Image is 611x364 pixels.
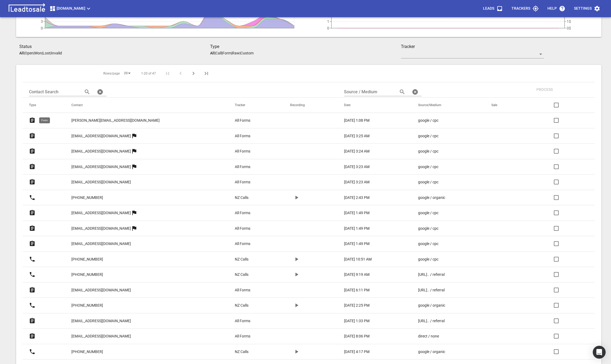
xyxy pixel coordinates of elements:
[235,118,250,123] p: All Forms
[418,195,445,200] p: google / organic
[71,330,131,343] a: [EMAIL_ADDRESS][DOMAIN_NAME]
[19,51,24,55] aside: All
[34,51,42,55] p: Won
[344,226,397,231] a: [DATE] 1:49 PM
[235,303,248,308] p: NZ Calls
[418,164,470,170] a: google / cpc
[344,303,397,308] a: [DATE] 2:25 PM
[71,191,103,204] a: [PHONE_NUMBER]
[567,19,571,24] tspan: 1$
[284,98,338,113] th: Recording
[418,210,470,216] a: google / cpc
[131,225,137,232] svg: More than one lead from this user
[401,43,544,50] h3: Tracker
[344,333,397,339] a: [DATE] 8:06 PM
[232,51,240,55] p: Raw
[71,284,131,297] a: [EMAIL_ADDRESS][DOMAIN_NAME]
[42,51,43,55] span: |
[344,118,369,123] p: [DATE] 1:08 PM
[71,176,131,189] a: [EMAIL_ADDRESS][DOMAIN_NAME]
[71,253,103,266] a: [PHONE_NUMBER]
[344,164,397,170] a: [DATE] 3:23 AM
[418,333,470,339] a: direct / none
[71,268,103,281] a: [PHONE_NUMBER]
[567,26,571,30] tspan: 0$
[418,241,438,247] p: google / cpc
[222,51,222,55] span: |
[141,71,156,76] span: 1-20 of 47
[71,114,160,127] a: [PERSON_NAME][EMAIL_ADDRESS][DOMAIN_NAME]
[235,272,269,277] a: NZ Calls
[29,210,35,216] svg: Form
[418,314,470,328] a: [URL].. / referral
[235,118,269,123] a: All Forms
[418,179,438,185] p: google / cpc
[71,206,131,220] a: [EMAIL_ADDRESS][DOMAIN_NAME]
[29,148,35,154] svg: Form
[71,129,131,143] a: [EMAIL_ADDRESS][DOMAIN_NAME]
[418,241,470,247] a: google / cpc
[418,226,470,231] a: google / cpc
[29,302,35,309] svg: Call
[327,19,329,24] tspan: 1
[235,241,250,247] p: All Forms
[235,241,269,247] a: All Forms
[39,117,50,123] div: Form
[71,349,103,355] p: [PHONE_NUMBER]
[41,26,43,30] tspan: 0
[71,164,131,170] p: [EMAIL_ADDRESS][DOMAIN_NAME]
[25,51,34,55] p: Open
[50,51,51,55] span: |
[344,179,369,185] p: [DATE] 3:23 AM
[131,148,137,154] svg: More than one lead from this user
[338,98,412,113] th: Date
[344,210,369,216] p: [DATE] 1:49 PM
[418,148,470,154] a: google / cpc
[418,333,439,339] p: direct / none
[240,51,240,55] span: |
[235,257,269,262] a: NZ Calls
[235,210,269,216] a: All Forms
[344,287,397,293] a: [DATE] 6:11 PM
[29,164,35,170] svg: Form
[51,51,62,55] p: Invalid
[222,51,231,55] p: Form
[235,148,269,154] a: All Forms
[29,179,35,185] svg: Form
[344,133,369,139] p: [DATE] 3:25 AM
[29,225,35,232] svg: Form
[231,51,232,55] span: |
[418,303,470,308] a: google / organic
[43,51,50,55] p: Lost
[71,133,131,139] p: [EMAIL_ADDRESS][DOMAIN_NAME]
[49,5,92,12] span: [DOMAIN_NAME]
[418,287,445,293] p: https://guardianangelsafety.co/guardian-angel-safe-trips/?__cf_chl_tk=crvDSZnHL3WIBghKyUkICAjtCis...
[418,148,438,154] p: google / cpc
[187,67,200,80] button: Next Page
[235,148,250,154] p: All Forms
[210,51,215,55] aside: All
[235,303,269,308] a: NZ Calls
[29,240,35,247] svg: Form
[71,222,131,235] a: [EMAIL_ADDRESS][DOMAIN_NAME]
[71,179,131,185] p: [EMAIL_ADDRESS][DOMAIN_NAME]
[29,348,35,355] svg: Call
[71,333,131,339] p: [EMAIL_ADDRESS][DOMAIN_NAME]
[418,164,438,170] p: google / cpc
[103,71,120,76] span: Rows/page
[131,133,137,139] svg: More than one lead from this user
[344,164,369,170] p: [DATE] 3:23 AM
[418,118,470,123] a: google / cpc
[24,51,25,55] span: |
[71,195,103,200] p: [PHONE_NUMBER]
[344,210,397,216] a: [DATE] 1:49 PM
[327,26,329,30] tspan: 0
[131,164,137,170] svg: More than one lead from this user
[418,210,438,216] p: google / cpc
[235,226,269,231] a: All Forms
[418,303,445,308] p: google / organic
[418,257,470,262] a: google / cpc
[122,70,133,77] div: 20
[71,257,103,262] p: [PHONE_NUMBER]
[71,241,131,247] p: [EMAIL_ADDRESS][DOMAIN_NAME]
